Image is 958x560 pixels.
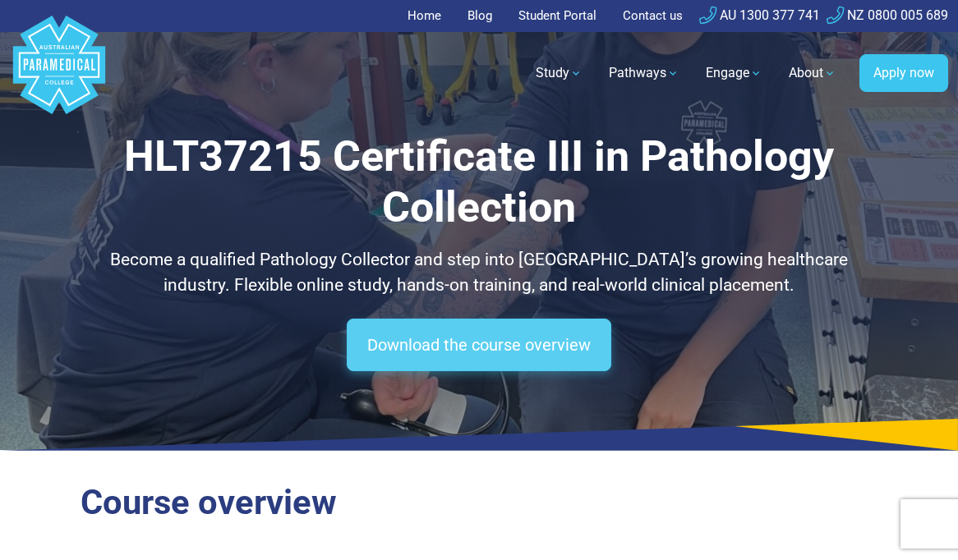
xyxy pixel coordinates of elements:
a: Pathways [599,50,689,96]
a: Apply now [859,54,948,92]
a: AU 1300 377 741 [699,7,820,23]
h1: HLT37215 Certificate III in Pathology Collection [81,131,878,234]
a: Download the course overview [347,319,611,371]
p: Become a qualified Pathology Collector and step into [GEOGRAPHIC_DATA]’s growing healthcare indus... [81,247,878,299]
a: About [779,50,846,96]
a: Study [526,50,592,96]
h2: Course overview [81,482,878,523]
a: NZ 0800 005 689 [827,7,948,23]
a: Australian Paramedical College [10,32,108,115]
a: Engage [696,50,772,96]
